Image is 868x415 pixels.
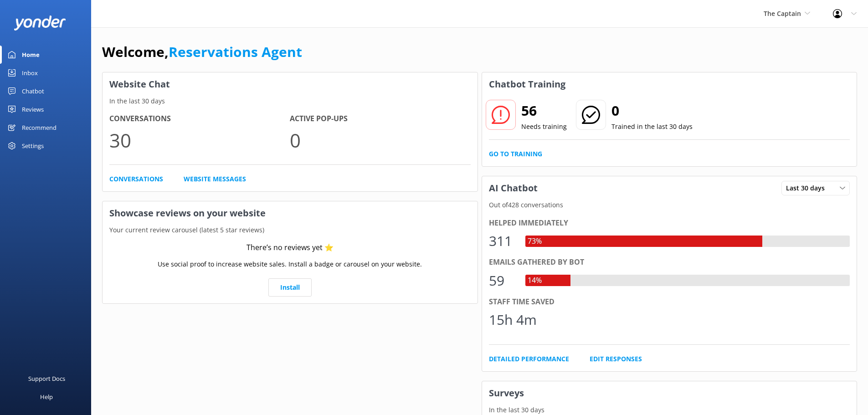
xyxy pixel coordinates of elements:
h1: Welcome, [102,41,302,63]
div: Helped immediately [489,217,850,229]
div: Support Docs [28,369,65,388]
p: 0 [290,125,470,155]
p: Needs training [521,122,567,132]
a: Edit Responses [590,354,642,364]
div: There’s no reviews yet ⭐ [247,242,334,254]
div: 14% [525,275,544,287]
div: 311 [489,230,516,252]
h3: Surveys [482,381,857,405]
div: Help [40,388,53,406]
h4: Active Pop-ups [290,113,470,125]
p: In the last 30 days [482,405,857,415]
div: Home [22,46,40,64]
div: Emails gathered by bot [489,256,850,268]
a: Install [268,278,312,297]
a: Reservations Agent [169,42,302,61]
h3: Showcase reviews on your website [103,201,478,225]
div: Staff time saved [489,296,850,308]
h2: 0 [611,100,693,122]
div: Reviews [22,100,44,118]
h4: Conversations [109,113,290,125]
p: Use social proof to increase website sales. Install a badge or carousel on your website. [158,259,422,269]
p: Trained in the last 30 days [611,122,693,132]
img: yonder-white-logo.png [14,15,66,31]
h3: AI Chatbot [482,176,544,200]
div: Inbox [22,64,38,82]
div: Chatbot [22,82,44,100]
div: 15h 4m [489,309,537,331]
h3: Website Chat [103,72,478,96]
p: Out of 428 conversations [482,200,857,210]
h3: Chatbot Training [482,72,572,96]
div: 59 [489,270,516,292]
a: Detailed Performance [489,354,569,364]
a: Website Messages [184,174,246,184]
a: Conversations [109,174,163,184]
span: Last 30 days [786,183,830,193]
p: In the last 30 days [103,96,478,106]
h2: 56 [521,100,567,122]
div: Settings [22,137,44,155]
div: 73% [525,236,544,247]
a: Go to Training [489,149,542,159]
div: Recommend [22,118,56,137]
p: 30 [109,125,290,155]
p: Your current review carousel (latest 5 star reviews) [103,225,478,235]
span: The Captain [764,9,801,18]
